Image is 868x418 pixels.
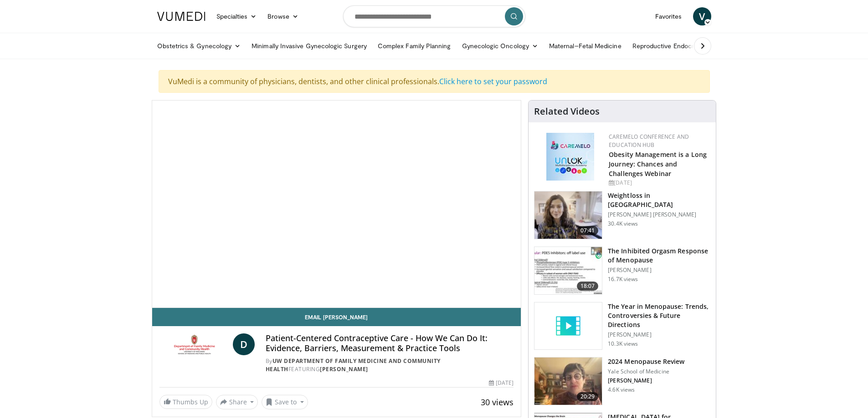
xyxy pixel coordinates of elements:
h4: Patient-Centered Contraceptive Care - How We Can Do It: Evidence, Barriers, Measurement & Practic... [266,333,514,353]
p: Yale School of Medicine [608,368,684,375]
a: CaReMeLO Conference and Education Hub [609,133,689,149]
p: [PERSON_NAME] [608,267,710,274]
p: 4.6K views [608,386,635,393]
div: [DATE] [609,179,709,187]
a: Obesity Management is a Long Journey: Chances and Challenges Webinar [609,150,707,178]
div: [DATE] [489,379,514,387]
h4: Related Videos [534,106,600,117]
img: video_placeholder_short.svg [534,302,602,350]
a: Minimally Invasive Gynecologic Surgery [246,37,372,55]
img: 283c0f17-5e2d-42ba-a87c-168d447cdba4.150x105_q85_crop-smart_upscale.jpg [534,247,602,294]
p: 10.3K views [608,340,638,347]
img: 692f135d-47bd-4f7e-b54d-786d036e68d3.150x105_q85_crop-smart_upscale.jpg [534,358,602,405]
a: [PERSON_NAME] [320,365,368,373]
a: Complex Family Planning [372,37,457,55]
img: 45df64a9-a6de-482c-8a90-ada250f7980c.png.150x105_q85_autocrop_double_scale_upscale_version-0.2.jpg [546,133,594,181]
a: 18:07 The Inhibited Orgasm Response of Menopause [PERSON_NAME] 16.7K views [534,247,710,295]
img: VuMedi Logo [157,12,205,21]
a: The Year in Menopause: Trends, Controversies & Future Directions [PERSON_NAME] 10.3K views [534,302,710,350]
a: 20:29 2024 Menopause Review Yale School of Medicine [PERSON_NAME] 4.6K views [534,357,710,405]
a: Maternal–Fetal Medicine [544,37,627,55]
a: V [693,7,711,25]
a: Specialties [211,7,262,25]
a: Gynecologic Oncology [457,37,544,55]
button: Share [216,395,258,409]
h3: The Year in Menopause: Trends, Controversies & Future Directions [608,302,710,329]
a: Thumbs Up [159,395,212,409]
input: Search topics, interventions [343,5,525,27]
a: D [233,333,255,355]
a: Reproductive Endocrinology & [MEDICAL_DATA] [627,37,780,55]
a: Obstetrics & Gynecology [152,37,247,55]
span: 30 views [481,397,514,408]
div: By FEATURING [266,357,514,373]
a: Click here to set your password [439,76,547,86]
p: 16.7K views [608,276,638,283]
a: Browse [262,7,304,25]
p: 30.4K views [608,220,638,227]
div: VuMedi is a community of physicians, dentists, and other clinical professionals. [159,70,710,93]
h3: Weightloss in [GEOGRAPHIC_DATA] [608,191,710,209]
video-js: Video Player [152,101,521,308]
span: 18:07 [577,282,599,291]
a: UW Department of Family Medicine and Community Health [266,357,441,373]
span: 20:29 [577,392,599,401]
img: 9983fed1-7565-45be-8934-aef1103ce6e2.150x105_q85_crop-smart_upscale.jpg [534,191,602,239]
p: [PERSON_NAME] [PERSON_NAME] [608,211,710,218]
a: Favorites [650,7,688,25]
p: [PERSON_NAME] [608,331,710,338]
h3: The Inhibited Orgasm Response of Menopause [608,247,710,265]
a: 07:41 Weightloss in [GEOGRAPHIC_DATA] [PERSON_NAME] [PERSON_NAME] 30.4K views [534,191,710,239]
a: Email [PERSON_NAME] [152,308,521,326]
button: Save to [262,395,308,409]
p: [PERSON_NAME] [608,377,684,384]
h3: 2024 Menopause Review [608,357,684,366]
span: 07:41 [577,226,599,235]
img: UW Department of Family Medicine and Community Health [159,333,229,355]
